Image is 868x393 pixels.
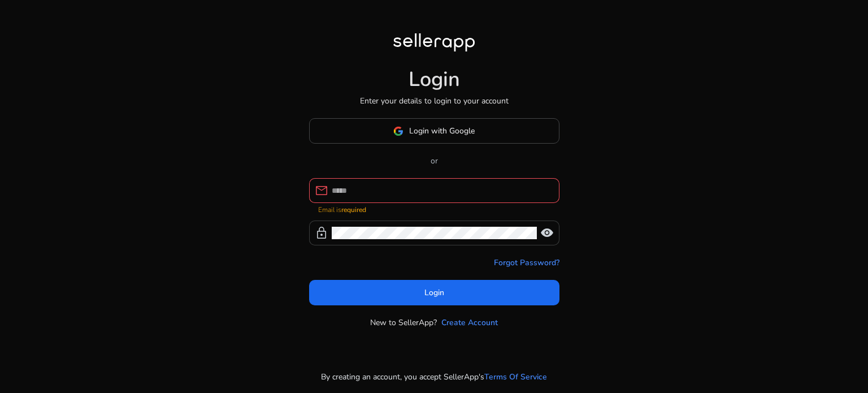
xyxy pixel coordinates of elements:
[393,126,403,136] img: google-logo.svg
[409,67,460,92] h1: Login
[370,317,437,329] p: New to SellerApp?
[484,371,547,383] a: Terms Of Service
[309,280,559,305] button: Login
[409,125,475,137] span: Login with Google
[315,226,328,240] span: lock
[309,118,559,144] button: Login with Google
[441,317,498,329] a: Create Account
[309,155,559,167] p: or
[494,257,559,269] a: Forgot Password?
[540,226,554,240] span: visibility
[318,203,550,215] mat-error: Email is
[360,95,509,107] p: Enter your details to login to your account
[424,287,444,299] span: Login
[341,205,366,214] strong: required
[315,184,328,197] span: mail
